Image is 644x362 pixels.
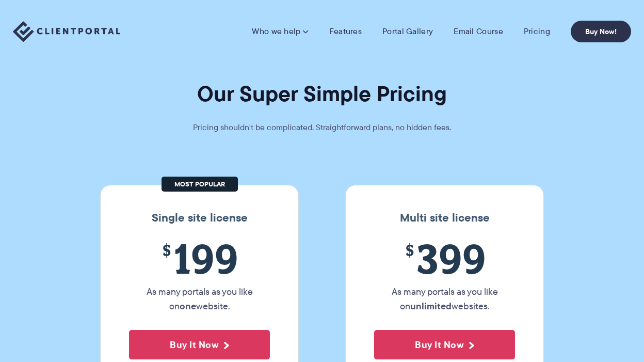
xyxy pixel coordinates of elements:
a: Portal Gallery [382,26,433,37]
button: Buy It Now [129,330,270,359]
span: 199 [129,235,270,282]
p: As many portals as you like on websites. [374,285,515,313]
a: Features [329,26,362,37]
a: Pricing [524,26,550,37]
span: 399 [374,235,515,282]
p: As many portals as you like on website. [129,285,270,313]
button: Buy It Now [374,330,515,359]
h3: Single site license [111,211,288,225]
a: Who we help [252,26,308,37]
p: Pricing shouldn't be complicated. Straightforward plans, no hidden fees. [167,120,477,135]
strong: one [180,299,196,313]
a: Email Course [454,26,503,37]
h3: Multi site license [356,211,533,225]
strong: unlimited [410,299,452,313]
a: Buy Now! [571,21,631,42]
